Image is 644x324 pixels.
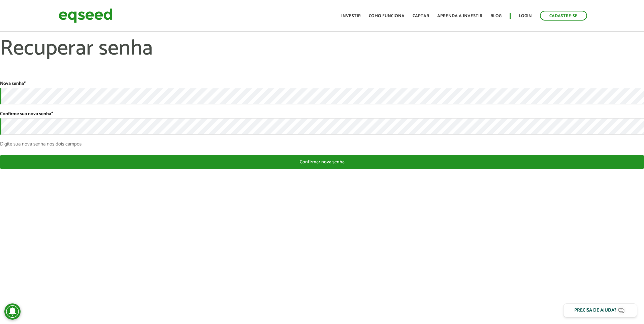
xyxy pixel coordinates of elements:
[490,14,502,18] a: Blog
[540,11,587,21] a: Cadastre-se
[59,7,112,25] img: EqSeed
[341,14,361,18] a: Investir
[519,14,532,18] a: Login
[24,80,26,88] span: Este campo é obrigatório.
[413,14,429,18] a: Captar
[51,110,53,118] span: Este campo é obrigatório.
[369,14,405,18] a: Como funciona
[437,14,482,18] a: Aprenda a investir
